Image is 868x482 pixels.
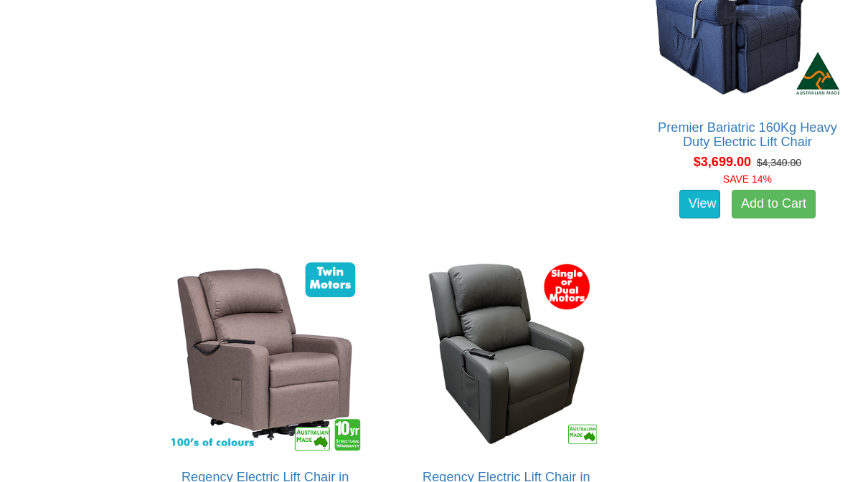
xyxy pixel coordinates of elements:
a: View [679,190,721,218]
a: Premier Bariatric 160Kg Heavy Duty Electric Lift Chair [658,120,837,149]
img: Regency Electric Lift Chair in Microfibre Leather [405,252,608,456]
a: Add to Cart [732,190,816,218]
img: Regency Electric Lift Chair in Fabric [164,252,367,456]
span: $3,699.00 [694,155,751,169]
del: $4,340.00 [757,157,801,168]
font: SAVE 14% [723,173,772,185]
